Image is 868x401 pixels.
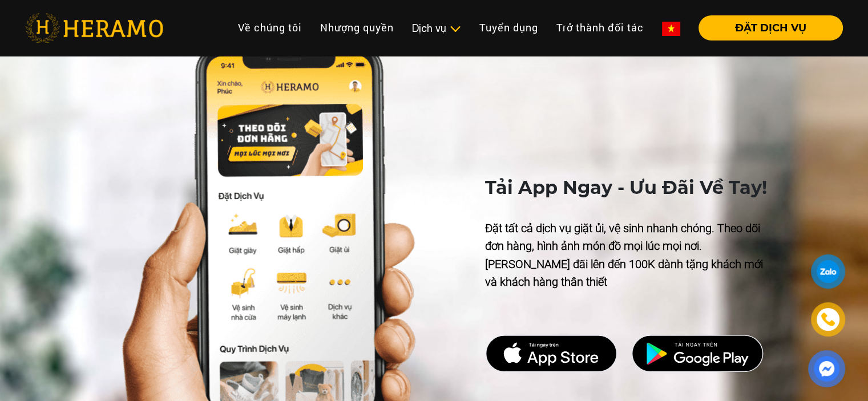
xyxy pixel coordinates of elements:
[25,13,163,43] img: heramo-logo.png
[485,335,617,372] img: DMCA.com Protection Status
[821,313,835,326] img: phone-icon
[631,335,764,372] img: DMCA.com Protection Status
[547,15,653,40] a: Trở thành đối tác
[699,15,843,40] button: ĐẶT DỊCH VỤ
[311,15,403,40] a: Nhượng quyền
[449,23,461,35] img: subToggleIcon
[470,15,547,40] a: Tuyển dụng
[662,22,680,36] img: vn-flag.png
[485,174,777,201] p: Tải App Ngay - Ưu Đãi Về Tay!
[485,220,777,291] p: Đặt tất cả dịch vụ giặt ủi, vệ sinh nhanh chóng. Theo dõi đơn hàng, hình ảnh món đồ mọi lúc mọi n...
[813,304,843,335] a: phone-icon
[689,23,843,33] a: ĐẶT DỊCH VỤ
[229,15,311,40] a: Về chúng tôi
[412,21,461,36] div: Dịch vụ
